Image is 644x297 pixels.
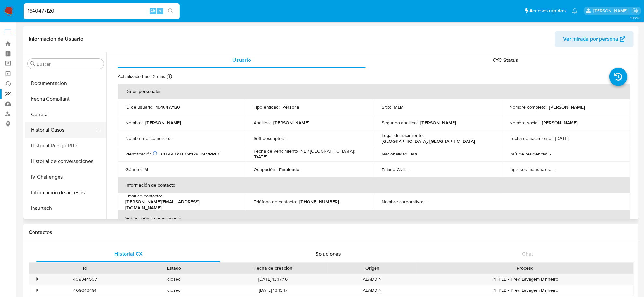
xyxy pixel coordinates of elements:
p: cesar.gonzalez@mercadolibre.com.mx [593,8,630,14]
button: Documentación [25,75,106,91]
p: [PHONE_NUMBER] [299,199,339,205]
p: MX [411,151,418,157]
div: PF PLD - Prev. Lavagem Dinheiro [417,285,633,296]
p: - [554,167,555,172]
p: [PERSON_NAME] [542,120,578,126]
p: [DATE] [555,135,569,141]
div: [DATE] 13:13:17 [218,285,328,296]
p: - [408,167,410,172]
span: Alt [150,8,155,14]
p: Nombre social : [510,120,540,126]
p: 1640477120 [156,104,180,110]
p: Soft descriptor : [254,135,284,141]
div: • [37,276,38,282]
p: Tipo entidad : [254,104,280,110]
div: 409343491 [45,287,125,293]
button: Fecha Compliant [25,91,106,107]
button: IV Challenges [25,169,106,185]
p: [PERSON_NAME] [273,120,309,126]
div: Proceso [421,265,629,271]
span: Usuario [232,56,251,64]
p: [PERSON_NAME][EMAIL_ADDRESS][DOMAIN_NAME] [125,199,235,210]
p: [PERSON_NAME] [549,104,585,110]
p: Ocupación : [254,167,276,172]
span: KYC Status [493,56,519,64]
span: Chat [522,250,533,258]
div: [DATE] 13:17:46 [218,274,328,285]
div: Id [45,265,125,271]
p: - [287,135,288,141]
span: Ver mirada por persona [563,31,618,47]
span: s [159,8,161,14]
a: Notificaciones [572,8,578,14]
p: CURP FALF691128HSLVPR00 [161,151,221,157]
p: Actualizado hace 2 días [118,74,165,80]
p: Nombre completo : [510,104,547,110]
p: Fecha de nacimiento : [510,135,553,141]
p: Nombre corporativo : [382,199,423,205]
p: Ingresos mensuales : [510,167,551,172]
p: - [173,135,174,141]
p: Identificación : [125,151,158,157]
span: Accesos rápidos [529,7,566,14]
p: Nombre : [125,120,143,126]
p: País de residencia : [510,151,547,157]
span: Historial CX [114,250,143,258]
p: Segundo apellido : [382,120,418,126]
button: Items [25,216,106,232]
button: Buscar [30,61,35,66]
button: Información de accesos [25,185,106,200]
div: 409344507 [45,276,125,282]
div: closed [129,274,218,285]
button: search-icon [164,7,177,16]
p: M [144,167,148,172]
p: [GEOGRAPHIC_DATA], [GEOGRAPHIC_DATA] [382,138,475,144]
p: Email de contacto : [125,193,162,199]
th: Datos personales [118,84,630,99]
div: PF PLD - Prev. Lavagem Dinheiro [417,274,633,285]
p: Persona [282,104,299,110]
button: Insurtech [25,200,106,216]
button: Historial Casos [25,122,101,138]
p: MLM [394,104,404,110]
p: Fecha de vencimiento INE / [GEOGRAPHIC_DATA] : [254,148,355,154]
p: [PERSON_NAME] [145,120,181,126]
p: Estado Civil : [382,167,406,172]
div: Origen [332,265,412,271]
p: - [426,199,427,205]
p: Teléfono de contacto : [254,199,297,205]
input: Buscar usuario o caso... [24,7,180,15]
p: Empleado [279,167,299,172]
p: Apellido : [254,120,271,126]
div: ALADDIN [328,274,417,285]
p: Género : [125,167,142,172]
input: Buscar [37,61,101,67]
h1: Información de Usuario [29,36,83,42]
p: Lugar de nacimiento : [382,132,424,138]
div: ALADDIN [328,285,417,296]
p: ID de usuario : [125,104,153,110]
p: Nacionalidad : [382,151,408,157]
p: Nombre del comercio : [125,135,170,141]
p: [PERSON_NAME] [420,120,456,126]
a: Salir [632,7,639,14]
th: Información de contacto [118,177,630,193]
div: Estado [134,265,214,271]
p: Sitio : [382,104,391,110]
h1: Contactos [29,229,634,236]
button: Historial de conversaciones [25,154,106,169]
p: [DATE] [254,154,267,160]
button: Ver mirada por persona [555,31,634,47]
button: Historial Riesgo PLD [25,138,106,154]
div: Fecha de creación [223,265,323,271]
button: General [25,107,106,122]
div: closed [129,285,218,296]
p: - [550,151,551,157]
th: Verificación y cumplimiento [118,210,630,226]
span: Soluciones [315,250,341,258]
div: • [37,287,38,293]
